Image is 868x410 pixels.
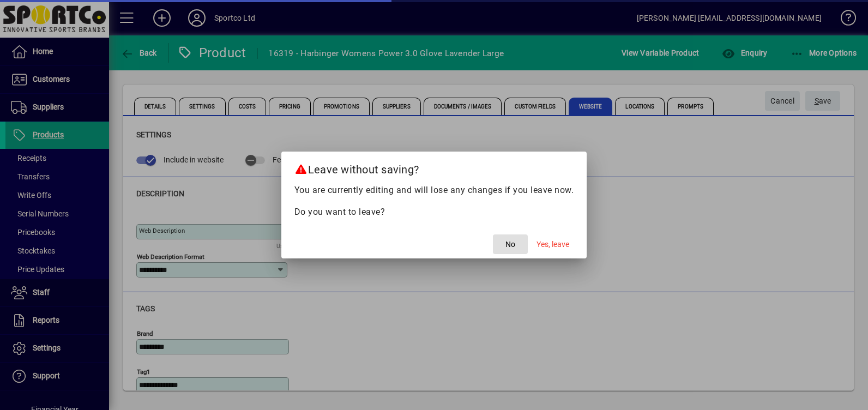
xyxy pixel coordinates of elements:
[532,234,574,254] button: Yes, leave
[505,239,515,250] span: No
[294,206,574,219] p: Do you want to leave?
[281,152,587,183] h2: Leave without saving?
[537,239,569,250] span: Yes, leave
[294,184,574,197] p: You are currently editing and will lose any changes if you leave now.
[493,234,528,254] button: No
